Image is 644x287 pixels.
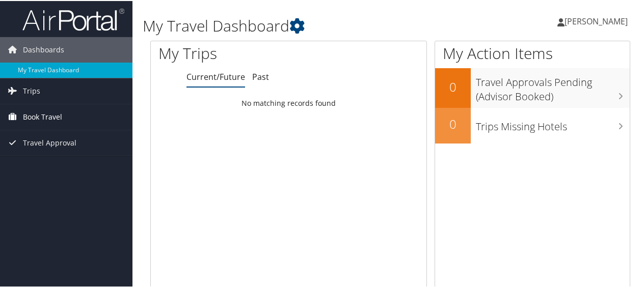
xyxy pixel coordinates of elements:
span: Travel Approval [23,129,76,155]
td: No matching records found [151,93,426,111]
a: 0Trips Missing Hotels [435,107,630,142]
h2: 0 [435,114,471,132]
a: Past [252,70,269,81]
a: Current/Future [186,70,245,81]
span: Trips [23,77,40,103]
h3: Travel Approvals Pending (Advisor Booked) [476,69,630,103]
h2: 0 [435,77,471,95]
img: airportal-logo.png [22,7,124,31]
h3: Trips Missing Hotels [476,113,630,133]
h1: My Trips [158,42,304,63]
a: [PERSON_NAME] [557,5,638,36]
span: [PERSON_NAME] [565,15,628,26]
h1: My Action Items [435,42,630,63]
h1: My Travel Dashboard [143,14,473,36]
a: 0Travel Approvals Pending (Advisor Booked) [435,67,630,106]
span: Book Travel [23,103,62,129]
span: Dashboards [23,36,64,62]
